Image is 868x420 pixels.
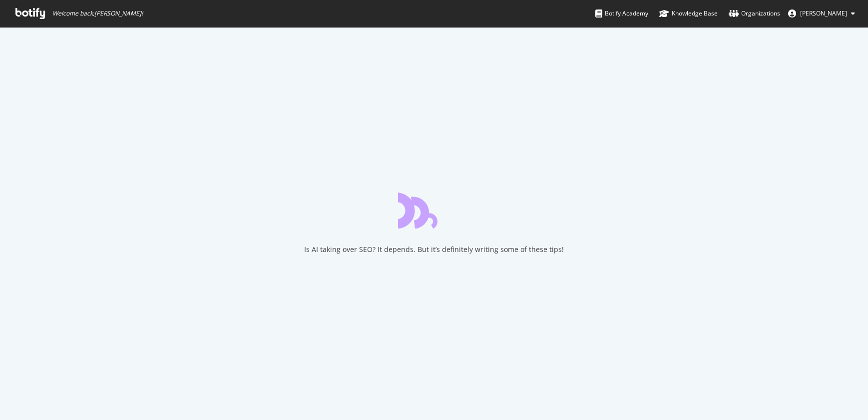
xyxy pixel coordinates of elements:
[52,9,143,17] span: Welcome back, [PERSON_NAME] !
[398,192,470,228] div: animation
[304,244,564,254] div: Is AI taking over SEO? It depends. But it’s definitely writing some of these tips!
[800,9,847,17] span: Travis Yano
[780,5,863,21] button: [PERSON_NAME]
[659,8,718,18] div: Knowledge Base
[729,8,780,18] div: Organizations
[595,8,648,18] div: Botify Academy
